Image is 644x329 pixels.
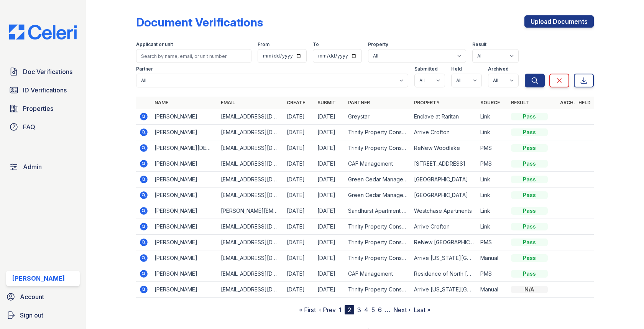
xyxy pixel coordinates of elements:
[345,188,411,203] td: Green Cedar Management
[414,66,438,72] label: Submitted
[345,219,411,235] td: Trinity Property Consultants
[345,282,411,298] td: Trinity Property Consultants
[136,41,173,48] label: Applicant or unit
[314,156,345,172] td: [DATE]
[414,100,440,105] a: Property
[151,250,217,266] td: [PERSON_NAME]
[218,109,284,125] td: [EMAIL_ADDRESS][DOMAIN_NAME]
[511,254,548,262] div: Pass
[6,82,80,98] a: ID Verifications
[345,235,411,250] td: Trinity Property Consultants
[20,292,44,301] span: Account
[6,64,80,79] a: Doc Verifications
[151,235,217,250] td: [PERSON_NAME]
[348,100,370,105] a: Partner
[218,219,284,235] td: [EMAIL_ADDRESS][DOMAIN_NAME]
[314,125,345,140] td: [DATE]
[411,235,477,250] td: ReNew [GEOGRAPHIC_DATA]
[488,66,509,72] label: Archived
[136,49,251,63] input: Search by name, email, or unit number
[477,203,508,219] td: Link
[477,125,508,140] td: Link
[218,282,284,298] td: [EMAIL_ADDRESS][DOMAIN_NAME]
[345,125,411,140] td: Trinity Property Consultants
[284,125,314,140] td: [DATE]
[357,306,361,314] a: 3
[411,219,477,235] td: Arrive Crofton
[218,172,284,188] td: [EMAIL_ADDRESS][DOMAIN_NAME]
[218,156,284,172] td: [EMAIL_ADDRESS][DOMAIN_NAME]
[345,266,411,282] td: CAF Management
[393,306,411,314] a: Next ›
[151,140,217,156] td: [PERSON_NAME][DEMOGRAPHIC_DATA]
[511,144,548,152] div: Pass
[20,311,43,320] span: Sign out
[511,176,548,183] div: Pass
[477,266,508,282] td: PMS
[313,41,319,48] label: To
[151,203,217,219] td: [PERSON_NAME]
[472,41,486,48] label: Result
[378,306,382,314] a: 6
[23,162,42,171] span: Admin
[3,25,83,39] img: CE_Logo_Blue-a8612792a0a2168367f1c8372b55b34899dd931a85d93a1a3d3e32e68fde9ad4.png
[511,160,548,168] div: Pass
[368,41,388,48] label: Property
[511,100,529,105] a: Result
[3,308,83,323] a: Sign out
[12,274,65,283] div: [PERSON_NAME]
[411,140,477,156] td: ReNew Woodlake
[284,140,314,156] td: [DATE]
[218,140,284,156] td: [EMAIL_ADDRESS][DOMAIN_NAME]
[385,305,390,314] span: …
[284,172,314,188] td: [DATE]
[151,282,217,298] td: [PERSON_NAME]
[411,266,477,282] td: Residence of North [PERSON_NAME]
[23,67,72,76] span: Doc Verifications
[218,203,284,219] td: [PERSON_NAME][EMAIL_ADDRESS][PERSON_NAME][DOMAIN_NAME]
[511,270,548,278] div: Pass
[477,219,508,235] td: Link
[339,306,342,314] a: 1
[477,172,508,188] td: Link
[477,250,508,266] td: Manual
[284,250,314,266] td: [DATE]
[345,156,411,172] td: CAF Management
[151,156,217,172] td: [PERSON_NAME]
[258,41,269,48] label: From
[511,113,548,120] div: Pass
[560,100,575,105] a: Arch.
[345,140,411,156] td: Trinity Property Consultants
[284,266,314,282] td: [DATE]
[151,219,217,235] td: [PERSON_NAME]
[6,119,80,135] a: FAQ
[345,305,354,314] div: 2
[284,188,314,203] td: [DATE]
[477,156,508,172] td: PMS
[314,282,345,298] td: [DATE]
[284,109,314,125] td: [DATE]
[314,109,345,125] td: [DATE]
[411,282,477,298] td: Arrive [US_STATE][GEOGRAPHIC_DATA]
[218,235,284,250] td: [EMAIL_ADDRESS][DOMAIN_NAME]
[314,266,345,282] td: [DATE]
[151,266,217,282] td: [PERSON_NAME]
[477,188,508,203] td: Link
[345,203,411,219] td: Sandhurst Apartment Management
[314,235,345,250] td: [DATE]
[284,156,314,172] td: [DATE]
[136,66,153,72] label: Partner
[411,172,477,188] td: [GEOGRAPHIC_DATA]
[23,104,53,113] span: Properties
[284,235,314,250] td: [DATE]
[411,203,477,219] td: Westchase Apartments
[451,66,462,72] label: Held
[314,203,345,219] td: [DATE]
[314,172,345,188] td: [DATE]
[3,289,83,304] a: Account
[151,125,217,140] td: [PERSON_NAME]
[511,286,548,293] div: N/A
[299,306,316,314] a: « First
[411,109,477,125] td: Enclave at Raritan
[371,306,375,314] a: 5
